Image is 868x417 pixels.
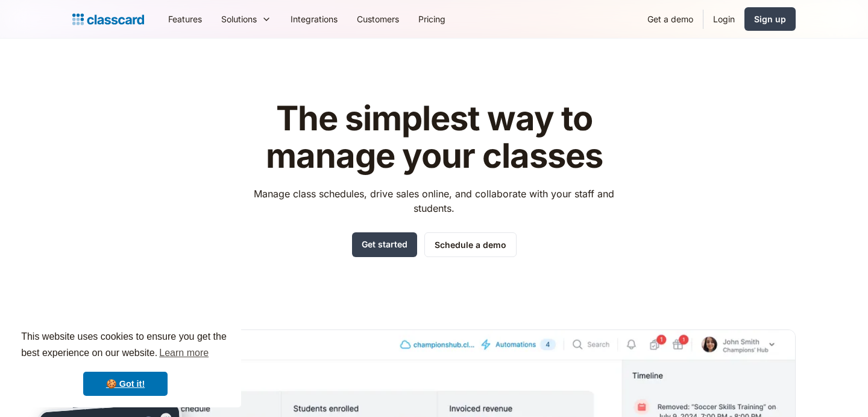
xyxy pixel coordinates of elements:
[754,13,786,25] div: Sign up
[157,344,210,362] a: learn more about cookies
[281,5,347,33] a: Integrations
[212,5,281,33] div: Solutions
[424,232,517,257] a: Schedule a demo
[744,7,796,31] a: Sign up
[159,5,212,33] a: Features
[352,232,417,257] a: Get started
[243,100,626,174] h1: The simplest way to manage your classes
[10,318,241,407] div: cookieconsent
[638,5,703,33] a: Get a demo
[243,186,626,215] p: Manage class schedules, drive sales online, and collaborate with your staff and students.
[221,13,257,25] div: Solutions
[409,5,455,33] a: Pricing
[83,372,168,396] a: dismiss cookie message
[347,5,409,33] a: Customers
[72,11,144,28] a: home
[703,5,744,33] a: Login
[21,329,230,362] span: This website uses cookies to ensure you get the best experience on our website.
